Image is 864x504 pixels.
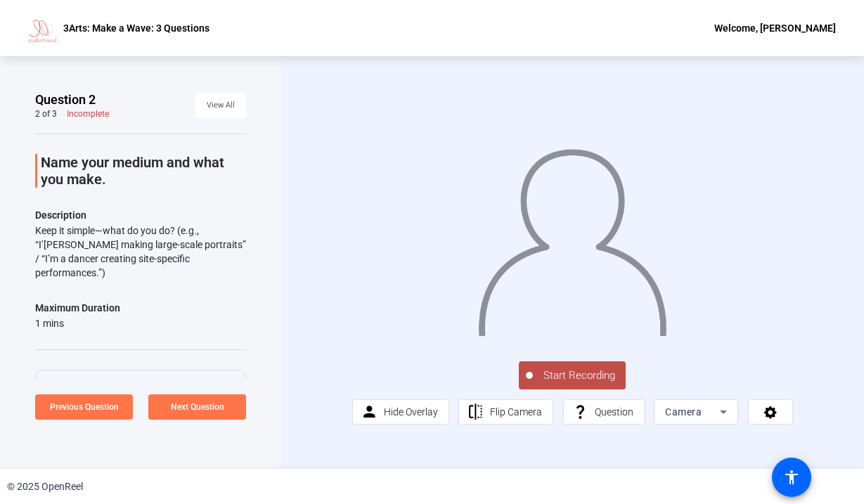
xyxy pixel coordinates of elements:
p: Name your medium and what you make. [41,154,246,188]
span: Question 2 [35,91,96,108]
div: 2 of 3 [35,108,57,119]
span: Camera [665,406,702,418]
mat-icon: flip [467,403,484,421]
img: OpenReel logo [28,14,56,42]
mat-icon: person [361,403,378,421]
span: Hide Overlay [384,406,438,418]
span: Flip Camera [490,406,542,418]
button: Flip Camera [458,399,553,425]
mat-icon: accessibility [783,469,800,486]
div: Maximum Duration [35,299,120,316]
button: Next Question [148,394,246,420]
span: Start Recording [533,368,626,384]
span: Previous Question [50,402,119,412]
p: Description [35,207,246,224]
mat-icon: question_mark [572,403,589,421]
button: View All [195,93,246,118]
button: Previous Question [35,394,133,420]
div: 1 mins [35,316,120,330]
div: Incomplete [67,108,109,119]
div: Keep it simple—what do you do? (e.g., “I’[PERSON_NAME] making large-scale portraits” / “I’m a dan... [35,224,246,280]
div: © 2025 OpenReel [7,479,83,494]
span: Question [595,406,633,418]
button: Question [563,399,645,425]
img: overlay [477,138,668,336]
div: Welcome, [PERSON_NAME] [714,20,836,37]
span: View All [207,95,235,116]
button: Hide Overlay [352,399,449,425]
p: 3Arts: Make a Wave: 3 Questions [63,20,209,37]
span: Next Question [171,402,224,412]
button: Start Recording [519,361,626,389]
